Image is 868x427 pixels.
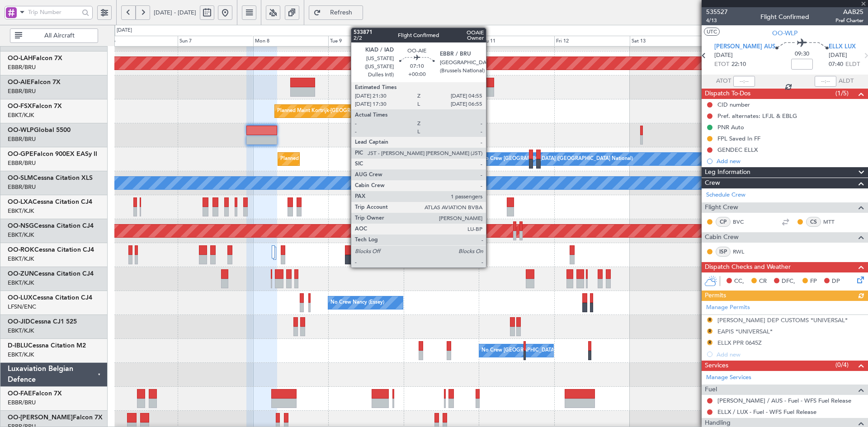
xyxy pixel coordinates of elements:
button: UTC [704,28,720,36]
a: EBKT/KJK [8,207,34,215]
a: LFSN/ENC [8,303,36,311]
span: D-IBLU [8,343,28,349]
div: Pref. alternates: LFJL & EBLG [717,112,797,120]
a: OO-ROKCessna Citation CJ4 [8,247,94,253]
span: 22:10 [731,60,746,69]
a: [PERSON_NAME] / AUS - Fuel - WFS Fuel Release [717,397,851,404]
div: FPL Saved In FF [717,135,760,142]
span: (0/4) [835,360,849,370]
a: EBKT/KJK [8,111,34,119]
span: [PERSON_NAME] AUS [714,42,775,52]
a: RWL [733,248,753,256]
div: Sun 7 [178,36,253,47]
span: Crew [705,178,720,188]
span: 4/13 [706,17,728,24]
span: OO-GPE [8,151,33,157]
div: GENDEC ELLX [717,146,758,154]
span: 535527 [706,7,728,17]
div: Fri 12 [554,36,630,47]
a: OO-NSGCessna Citation CJ4 [8,223,94,229]
a: OO-GPEFalcon 900EX EASy II [8,151,97,157]
span: Dispatch Checks and Weather [705,262,791,272]
button: All Aircraft [10,28,98,43]
a: EBBR/BRU [8,159,36,167]
div: CID number [717,101,750,108]
span: OO-ZUN [8,271,34,277]
a: Manage Services [706,373,751,382]
div: No Crew Nancy (Essey) [330,296,384,310]
span: OO-LXA [8,199,33,205]
button: Refresh [309,5,363,20]
span: DP [832,277,840,286]
div: No Crew [GEOGRAPHIC_DATA] ([GEOGRAPHIC_DATA] National) [481,152,633,166]
span: AAB25 [835,7,863,17]
a: OO-FSXFalcon 7X [8,103,62,109]
a: OO-LUXCessna Citation CJ4 [8,295,92,301]
a: OO-JIDCessna CJ1 525 [8,319,77,325]
span: OO-AIE [8,79,31,85]
a: EBKT/KJK [8,351,34,359]
span: OO-WLP [772,28,797,38]
span: OO-SLM [8,175,33,181]
div: No Crew [GEOGRAPHIC_DATA] ([GEOGRAPHIC_DATA] National) [481,344,633,357]
a: D-IBLUCessna Citation M2 [8,343,86,349]
div: Add new [717,157,863,165]
span: OO-WLP [8,127,34,133]
div: Sat 13 [630,36,705,47]
span: OO-[PERSON_NAME] [8,414,73,421]
span: Fuel [705,385,717,395]
a: OO-WLPGlobal 5500 [8,127,71,133]
a: OO-[PERSON_NAME]Falcon 7X [8,414,103,421]
span: [DATE] - [DATE] [154,9,196,17]
div: Flight Confirmed [760,12,809,22]
span: ELLX LUX [829,42,856,52]
a: BVC [733,218,753,226]
span: OO-LAH [8,55,33,61]
span: Leg Information [705,167,750,178]
span: [DATE] [714,51,733,60]
div: CP [716,217,731,227]
span: OO-FAE [8,390,32,397]
span: Pref Charter [835,17,863,24]
span: FP [810,277,817,286]
div: [DATE] [117,27,132,34]
a: OO-AIEFalcon 7X [8,79,61,85]
div: Wed 10 [404,36,479,47]
a: EBKT/KJK [8,255,34,263]
span: OO-JID [8,319,30,325]
span: CR [759,277,767,286]
a: Schedule Crew [706,191,745,200]
span: 09:30 [795,50,809,59]
span: ALDT [839,77,854,86]
div: Thu 11 [479,36,554,47]
span: ATOT [716,77,731,86]
div: Planned Maint Kortrijk-[GEOGRAPHIC_DATA] [277,104,382,118]
a: OO-ZUNCessna Citation CJ4 [8,271,94,277]
span: (1/5) [835,89,849,98]
div: Mon 8 [253,36,329,47]
a: EBBR/BRU [8,87,36,95]
span: Flight Crew [705,202,738,213]
a: EBBR/BRU [8,183,36,191]
span: OO-ROK [8,247,34,253]
span: Dispatch To-Dos [705,89,750,99]
input: Trip Number [28,5,79,19]
a: ELLX / LUX - Fuel - WFS Fuel Release [717,408,816,416]
span: CC, [734,277,744,286]
a: EBKT/KJK [8,327,34,335]
span: OO-FSX [8,103,32,109]
a: EBKT/KJK [8,279,34,287]
div: Tue 9 [328,36,404,47]
a: OO-FAEFalcon 7X [8,390,62,397]
span: ELDT [845,60,860,69]
span: OO-NSG [8,223,34,229]
a: EBBR/BRU [8,135,36,143]
a: MTT [823,218,844,226]
div: ISP [716,247,731,257]
span: ETOT [714,60,729,69]
div: CS [806,217,821,227]
a: OO-LAHFalcon 7X [8,55,62,61]
span: 07:40 [829,60,843,69]
span: Refresh [323,9,360,16]
div: PNR Auto [717,123,744,131]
